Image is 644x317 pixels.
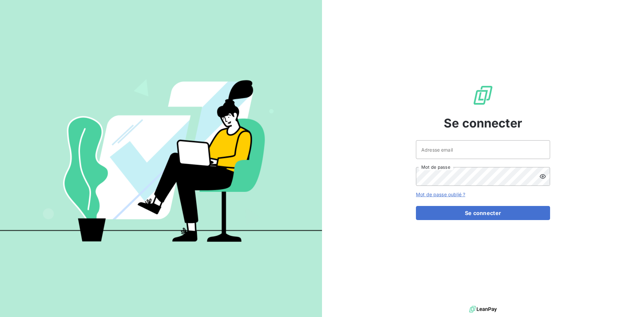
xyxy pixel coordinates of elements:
[416,192,465,197] a: Mot de passe oublié ?
[469,304,497,314] img: logo
[444,114,522,132] span: Se connecter
[416,140,550,159] input: placeholder
[416,206,550,220] button: Se connecter
[472,85,494,106] img: Logo LeanPay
